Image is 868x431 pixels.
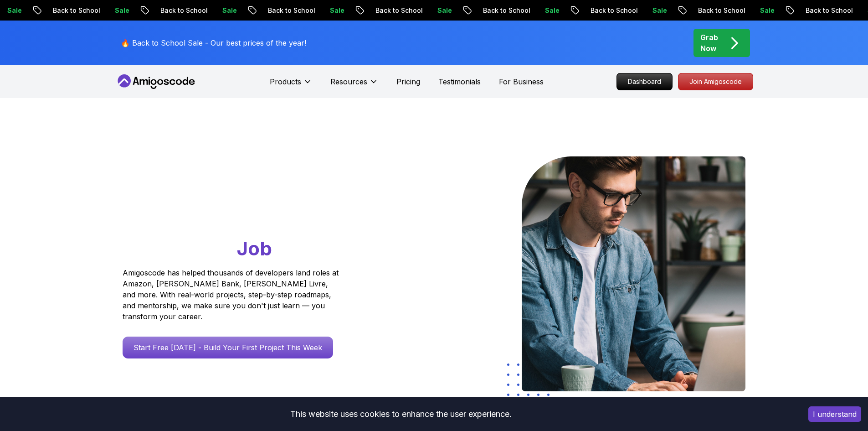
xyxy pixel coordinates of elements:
p: Back to School [796,6,858,15]
p: Products [270,76,301,87]
p: Join Amigoscode [678,73,753,90]
div: This website uses cookies to enhance the user experience. [7,404,795,424]
a: Testimonials [438,76,481,87]
p: Back to School [258,6,320,15]
p: Sale [750,6,779,15]
a: Join Amigoscode [678,73,753,90]
a: Dashboard [616,73,673,90]
a: Start Free [DATE] - Build Your First Project This Week [123,337,333,358]
img: hero [522,156,745,391]
a: Pricing [396,76,420,87]
p: Back to School [473,6,535,15]
button: Accept cookies [808,406,861,422]
a: For Business [499,76,544,87]
p: Back to School [365,6,427,15]
button: Products [270,76,312,94]
p: 🔥 Back to School Sale - Our best prices of the year! [121,37,306,48]
p: Back to School [150,6,212,15]
p: Back to School [688,6,750,15]
button: Resources [330,76,378,94]
p: Amigoscode has helped thousands of developers land roles at Amazon, [PERSON_NAME] Bank, [PERSON_N... [123,267,341,322]
span: Job [237,237,272,260]
h1: Go From Learning to Hired: Master Java, Spring Boot & Cloud Skills That Get You the [123,156,374,262]
p: Sale [535,6,564,15]
p: Back to School [580,6,642,15]
p: Dashboard [617,73,672,90]
p: Sale [427,6,457,15]
p: Back to School [43,6,105,15]
p: Resources [330,76,367,87]
p: Grab Now [700,32,718,54]
p: Sale [212,6,241,15]
p: Sale [320,6,349,15]
p: Sale [105,6,134,15]
p: Sale [642,6,672,15]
